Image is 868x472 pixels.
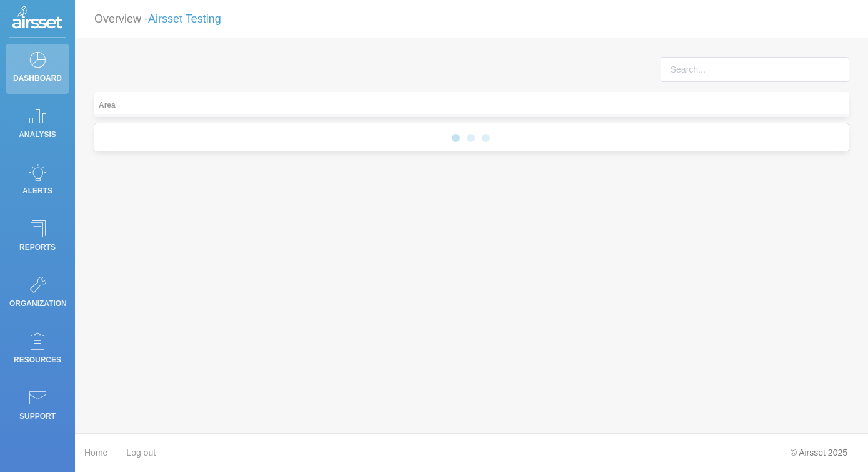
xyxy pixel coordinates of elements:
input: Search... [661,57,849,82]
a: Home [84,440,107,466]
div: © Airsset 2025 [781,440,857,465]
p: Support [9,407,66,426]
p: Reports [9,238,66,257]
a: Dashboard [6,44,69,94]
a: Alerts [6,156,69,207]
p: Dashboard [9,69,66,88]
a: Organization [6,269,69,319]
img: Logo [12,6,62,31]
p: Resources [9,351,66,369]
a: Log out [126,440,156,466]
a: Reports [6,213,69,263]
a: Airsset Testing [148,13,221,25]
p: Organization [9,294,66,313]
a: Support [6,382,69,432]
p: Analysis [9,125,66,144]
a: Resources [6,326,69,376]
p: Overview - [94,8,221,31]
p: Alerts [9,182,66,200]
a: Analysis [6,100,69,150]
strong: Area [99,101,116,110]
